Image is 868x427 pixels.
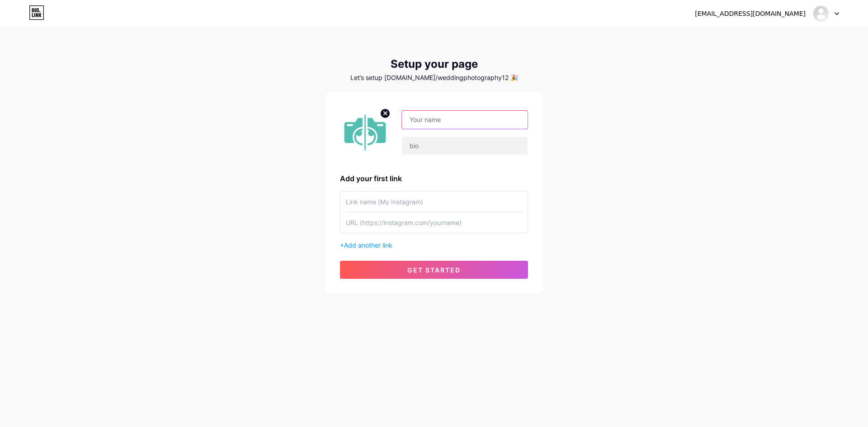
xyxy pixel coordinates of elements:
input: URL (https://instagram.com/yourname) [346,212,522,233]
div: Let’s setup [DOMAIN_NAME]/weddingphotography12 🎉 [325,74,542,81]
div: Add your first link [340,173,528,184]
input: Link name (My Instagram) [346,192,522,212]
div: [EMAIL_ADDRESS][DOMAIN_NAME] [695,9,806,19]
div: + [340,240,528,250]
div: Setup your page [325,58,542,70]
span: get started [407,266,461,274]
img: profile pic [340,107,391,159]
input: Your name [402,111,528,129]
input: bio [402,137,528,155]
button: get started [340,261,528,279]
span: Add another link [344,241,392,249]
img: weddingphotography12 [812,5,830,22]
